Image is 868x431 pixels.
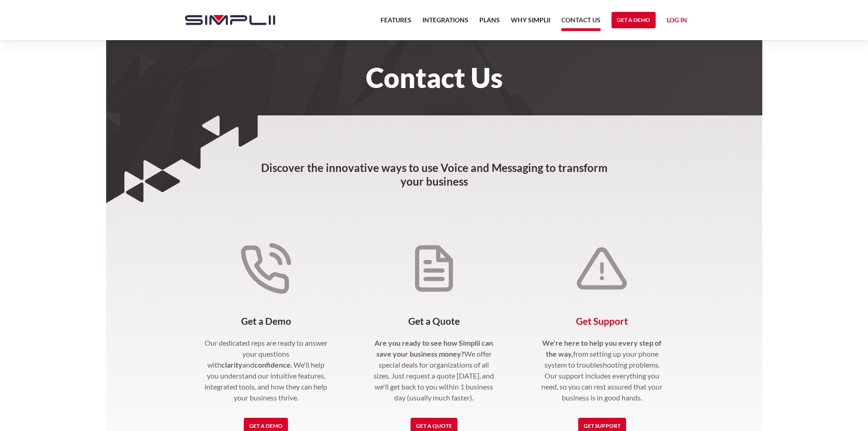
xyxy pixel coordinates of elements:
strong: clarity [221,360,242,369]
strong: Discover the innovative ways to use Voice and Messaging to transform your business [261,161,607,188]
p: We offer special deals for organizations of all sizes. Just request a quote [DATE], and we'll get... [371,338,497,403]
strong: confidence [254,360,291,369]
h4: Get a Demo [203,316,329,327]
a: Get a Demo [611,12,656,28]
h4: Get a Quote [371,316,497,327]
img: Simplii [185,15,275,25]
strong: Are you ready to see how Simplii can save your business money? [375,338,493,358]
a: Contact US [561,15,601,31]
a: Why Simplii [511,15,550,31]
a: Plans [479,15,500,31]
a: Integrations [422,15,468,31]
p: Our dedicated reps are ready to answer your questions with and . We'll help you understand our in... [203,338,329,403]
a: Features [380,15,411,31]
a: Log in [667,15,687,28]
strong: We're here to help you every step of the way, [542,338,662,358]
h1: Contact Us [176,68,693,88]
h4: Get Support [539,316,665,327]
p: from setting up your phone system to troubleshooting problems. Our support includes everything yo... [539,338,665,403]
